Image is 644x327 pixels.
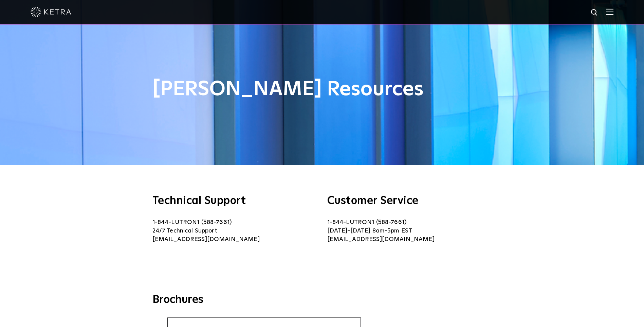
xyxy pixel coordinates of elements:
[590,8,599,17] img: search icon
[606,8,613,15] img: Hamburger%20Nav.svg
[327,195,492,206] h3: Customer Service
[152,218,317,244] p: 1-844-LUTRON1 (588-7661) 24/7 Technical Support
[152,236,260,242] a: [EMAIL_ADDRESS][DOMAIN_NAME]
[152,195,317,206] h3: Technical Support
[327,218,492,244] p: 1-844-LUTRON1 (588-7661) [DATE]-[DATE] 8am-5pm EST [EMAIL_ADDRESS][DOMAIN_NAME]
[152,293,492,307] h3: Brochures
[31,7,71,17] img: ketra-logo-2019-white
[152,78,492,101] h1: [PERSON_NAME] Resources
